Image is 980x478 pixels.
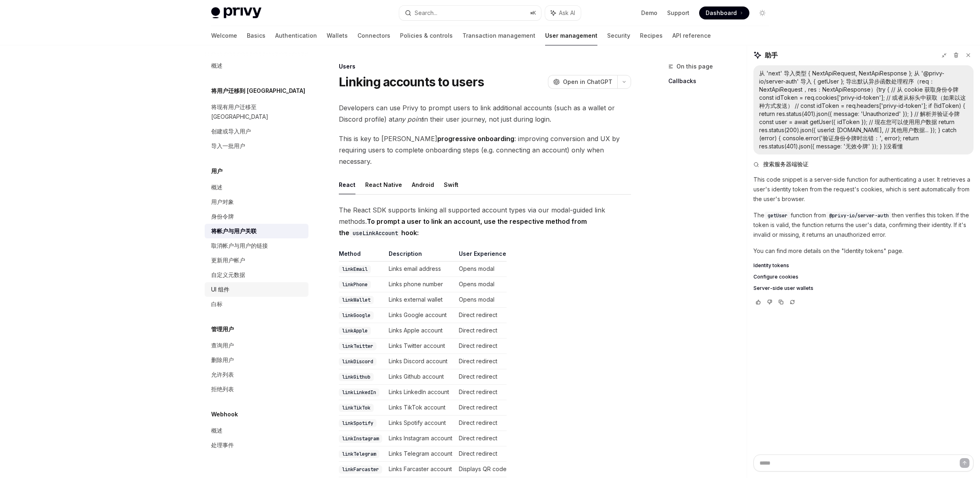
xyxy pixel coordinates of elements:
[456,308,507,323] td: Direct redirect
[706,9,737,17] span: Dashboard
[753,246,974,256] p: You can find more details on the "Identity tokens" page.
[753,210,974,240] p: The function from then verifies this token. If the token is valid, the function returns the user'...
[205,58,308,73] a: 概述
[339,281,371,289] code: linkPhone
[444,175,458,194] button: Swift
[641,9,657,17] a: Demo
[829,212,889,219] span: @privy-io/server-auth
[205,238,308,253] a: 取消帐户与用户的链接
[205,338,308,353] a: 查询用户
[385,400,456,416] td: Links TikTok account
[763,161,809,167] font: 搜索服务器端验证
[456,323,507,339] td: Direct redirect
[357,26,390,45] a: Connectors
[205,100,308,124] a: 将现有用户迁移至 [GEOGRAPHIC_DATA]
[385,277,456,292] td: Links phone number
[768,212,787,219] span: getUser
[765,51,778,59] font: 助手
[349,229,401,238] code: useLinkAccount
[385,308,456,323] td: Links Google account
[205,282,308,297] a: UI 组件
[211,26,237,45] a: Welcome
[456,354,507,369] td: Direct redirect
[456,277,507,292] td: Opens modal
[205,253,308,268] a: 更新用户帐户
[456,369,507,385] td: Direct redirect
[456,292,507,308] td: Opens modal
[699,6,749,19] a: Dashboard
[205,224,308,238] a: 将帐户与用户关联
[548,75,617,89] button: Open in ChatGPT
[339,133,631,167] span: This is key to [PERSON_NAME] : improving conversion and UX by requiring users to complete onboard...
[385,431,456,446] td: Links Instagram account
[211,142,245,149] font: 导入一批用户
[559,9,575,17] span: Ask AI
[339,62,631,71] div: Users
[205,180,308,195] a: 概述
[205,209,308,224] a: 身份令牌
[456,416,507,431] td: Direct redirect
[211,184,223,191] font: 概述
[339,250,385,262] th: Method
[339,175,355,194] button: React
[385,416,456,431] td: Links Spotify account
[339,388,379,397] code: linkLinkedIn
[205,353,308,367] a: 删除用户
[211,62,223,69] font: 概述
[211,427,223,434] font: 概述
[211,342,234,349] font: 查询用户
[339,327,371,335] code: linkApple
[672,26,711,45] a: API reference
[456,462,507,477] td: Displays QR code
[211,103,268,120] font: 将现有用户迁移至 [GEOGRAPHIC_DATA]
[339,419,377,427] code: linkSpotify
[753,160,974,168] button: 搜索服务器端验证
[211,356,234,363] font: 删除用户
[399,6,541,20] button: Search...⌘K
[960,458,969,468] button: 发送消息
[456,400,507,416] td: Direct redirect
[211,257,245,264] font: 更新用户帐户
[339,465,382,474] code: linkFarcaster
[211,386,234,392] font: 拒绝列表
[385,369,456,385] td: Links Github account
[753,274,798,280] span: Configure cookies
[753,262,974,269] a: Identity tokens
[205,382,308,397] a: 拒绝列表
[211,198,234,205] font: 用户对象
[667,9,689,17] a: Support
[211,300,223,307] font: 白标
[205,268,308,282] a: 自定义元数据
[385,354,456,369] td: Links Discord account
[211,326,234,332] font: 管理用户
[365,175,402,194] button: React Native
[205,423,308,438] a: 概述
[211,128,251,135] font: 创建或导入用户
[339,265,371,273] code: linkEmail
[339,311,374,319] code: linkGoogle
[211,213,234,220] font: 身份令牌
[385,339,456,354] td: Links Twitter account
[462,26,535,45] a: Transaction management
[640,26,663,45] a: Recipes
[437,135,514,143] strong: progressive onboarding
[394,115,423,123] em: any point
[339,204,631,238] span: The React SDK supports linking all supported account types via our modal-guided link methods.
[205,124,308,139] a: 创建或导入用户
[327,26,348,45] a: Wallets
[385,385,456,400] td: Links LinkedIn account
[607,26,630,45] a: Security
[339,404,374,412] code: linkTikTok
[753,262,789,269] span: Identity tokens
[211,271,245,278] font: 自定义元数据
[205,139,308,153] a: 导入一批用户
[339,217,587,237] strong: To prompt a user to link an account, use the respective method from the hook:
[415,8,437,18] div: Search...
[756,6,769,19] button: Toggle dark mode
[456,250,507,262] th: User Experience
[668,75,775,88] a: Callbacks
[211,371,234,378] font: 允许列表
[211,87,305,94] font: 将用户迁移到 [GEOGRAPHIC_DATA]
[456,339,507,354] td: Direct redirect
[456,431,507,446] td: Direct redirect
